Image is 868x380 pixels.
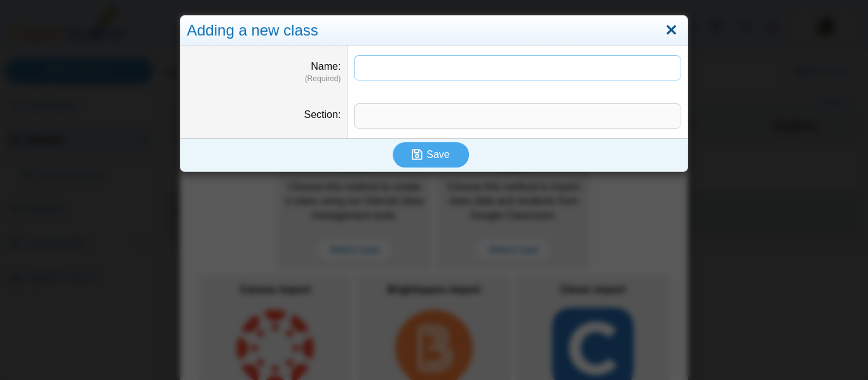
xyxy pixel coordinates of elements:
[661,20,681,41] a: Close
[426,149,449,160] span: Save
[187,74,341,84] dfn: (Required)
[311,61,341,72] label: Name
[180,16,688,46] div: Adding a new class
[393,142,469,167] button: Save
[304,109,341,120] label: Section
